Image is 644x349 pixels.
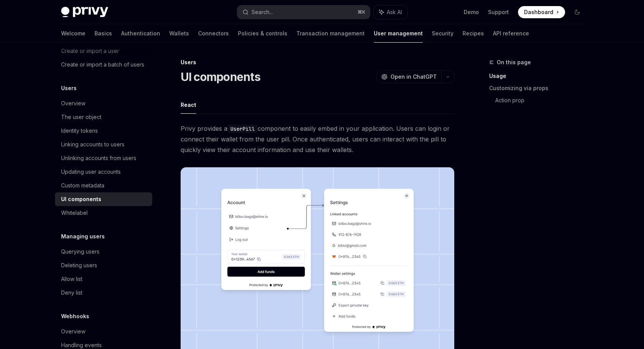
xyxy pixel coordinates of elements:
[55,58,152,71] a: Create or import a batch of users
[61,154,136,163] div: Unlinking accounts from users
[61,99,85,108] div: Overview
[55,245,152,259] a: Querying users
[55,192,152,206] a: UI components
[61,167,121,176] div: Updating user accounts
[55,97,152,110] a: Overview
[376,70,441,83] button: Open in ChatGPT
[181,59,454,66] div: Users
[464,8,479,16] a: Demo
[181,96,196,114] button: React
[374,24,423,43] a: User management
[61,84,77,93] h5: Users
[61,247,99,256] div: Querying users
[488,8,509,16] a: Support
[198,24,229,43] a: Connectors
[524,8,553,16] span: Dashboard
[61,60,144,69] div: Create or import a batch of users
[387,8,402,16] span: Ask AI
[296,24,365,43] a: Transaction management
[61,261,97,270] div: Deleting users
[55,179,152,192] a: Custom metadata
[238,24,287,43] a: Policies & controls
[252,8,273,17] div: Search...
[55,272,152,286] a: Allow list
[227,125,258,133] code: UserPill
[181,70,260,84] h1: UI components
[55,138,152,151] a: Linking accounts to users
[61,208,88,217] div: Whitelabel
[61,232,105,241] h5: Managing users
[61,181,104,190] div: Custom metadata
[61,327,85,336] div: Overview
[55,259,152,272] a: Deleting users
[55,165,152,179] a: Updating user accounts
[121,24,160,43] a: Authentication
[61,113,101,122] div: The user object
[61,195,101,204] div: UI components
[55,151,152,165] a: Unlinking accounts from users
[94,24,112,43] a: Basics
[55,110,152,124] a: The user object
[390,73,437,81] span: Open in ChatGPT
[571,6,583,18] button: Toggle dark mode
[495,94,589,106] a: Action prop
[61,288,82,297] div: Deny list
[497,58,531,67] span: On this page
[61,274,82,284] div: Allow list
[61,126,98,135] div: Identity tokens
[169,24,189,43] a: Wallets
[61,24,85,43] a: Welcome
[493,24,529,43] a: API reference
[357,9,365,15] span: ⌘ K
[55,325,152,338] a: Overview
[489,70,589,82] a: Usage
[55,124,152,138] a: Identity tokens
[181,123,454,155] span: Privy provides a component to easily embed in your application. Users can login or connect their ...
[61,312,89,321] h5: Webhooks
[237,5,370,19] button: Search...⌘K
[518,6,565,18] a: Dashboard
[432,24,453,43] a: Security
[61,7,108,17] img: dark logo
[55,206,152,220] a: Whitelabel
[463,24,484,43] a: Recipes
[374,5,407,19] button: Ask AI
[55,286,152,300] a: Deny list
[61,140,124,149] div: Linking accounts to users
[489,82,589,94] a: Customizing via props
